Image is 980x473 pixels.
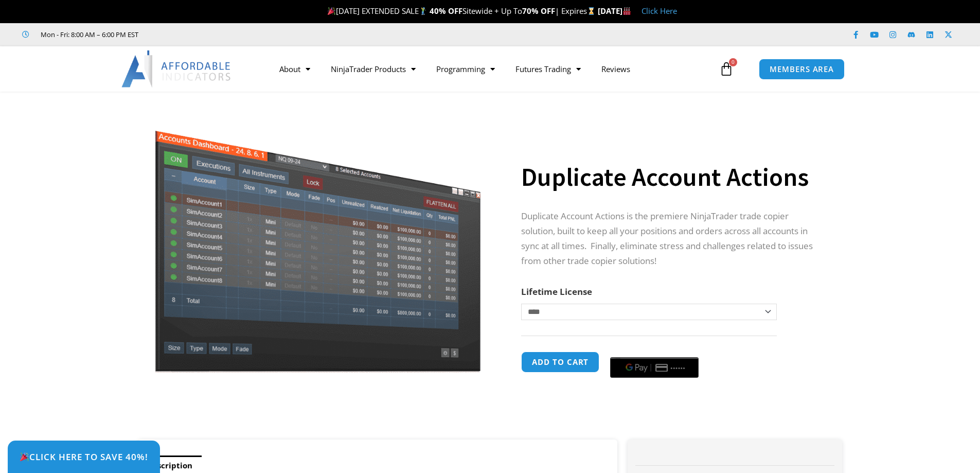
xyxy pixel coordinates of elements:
img: 🎉 [20,452,29,461]
a: Click Here [642,6,677,16]
span: MEMBERS AREA [770,65,834,73]
a: MEMBERS AREA [759,59,845,80]
p: Duplicate Account Actions is the premiere NinjaTrader trade copier solution, built to keep all yo... [521,209,822,269]
img: 🎉 [328,7,335,15]
button: Add to cart [521,352,599,373]
img: 🏭 [623,7,631,15]
strong: [DATE] [598,6,631,16]
img: 🏌️‍♂️ [419,7,427,15]
a: Programming [426,57,505,81]
a: About [269,57,320,81]
text: •••••• [671,364,687,372]
h1: Duplicate Account Actions [521,159,822,195]
label: Lifetime License [521,286,592,297]
iframe: Secure payment input frame [608,350,701,351]
span: [DATE] EXTENDED SALE Sitewide + Up To | Expires [325,6,598,16]
img: Screenshot 2024-08-26 15414455555 [152,110,483,373]
iframe: Customer reviews powered by Trustpilot [153,29,307,40]
nav: Menu [269,57,717,81]
strong: 40% OFF [430,6,462,16]
a: Reviews [591,57,640,81]
span: Click Here to save 40%! [20,452,148,461]
button: Buy with GPay [610,357,699,378]
span: Mon - Fri: 8:00 AM – 6:00 PM EST [38,28,138,41]
span: 0 [729,58,737,66]
img: ⌛ [587,7,595,15]
strong: 70% OFF [522,6,555,16]
a: Futures Trading [505,57,591,81]
a: NinjaTrader Products [320,57,426,81]
a: 🎉Click Here to save 40%! [8,441,160,473]
a: Clear options [521,325,537,332]
a: 0 [704,54,749,84]
img: LogoAI | Affordable Indicators – NinjaTrader [121,50,232,87]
